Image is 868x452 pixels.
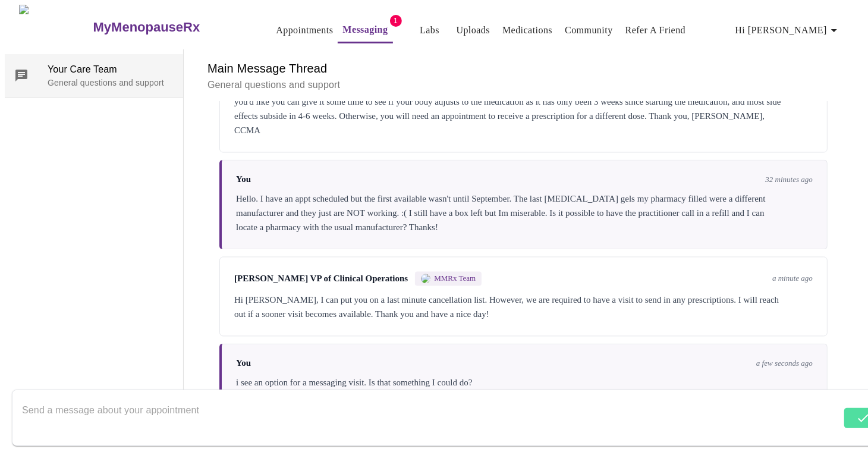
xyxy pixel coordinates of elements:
[271,18,338,42] button: Appointments
[234,274,408,284] span: [PERSON_NAME] VP of Clinical Operations
[621,18,691,42] button: Refer a Friend
[234,293,813,322] div: Hi [PERSON_NAME], I can put you on a last minute cancellation list. However, we are required to h...
[420,22,439,39] a: Labs
[236,192,813,235] div: Hello. I have an appt scheduled but the first available wasn't until September. The last [MEDICAL...
[92,7,247,48] a: MyMenopauseRx
[756,359,813,369] span: a few seconds ago
[498,18,557,42] button: Medications
[457,22,490,39] a: Uploads
[22,398,841,437] textarea: Send a message about your appointment
[390,15,402,27] span: 1
[421,274,430,284] img: MMRX
[502,22,552,39] a: Medications
[434,274,476,284] span: MMRx Team
[207,78,839,92] p: General questions and support
[236,376,813,390] div: i see an option for a messaging visit. Is that something I could do?
[93,20,200,35] h3: MyMenopauseRx
[772,274,813,284] span: a minute ago
[565,22,613,39] a: Community
[731,18,846,42] button: Hi [PERSON_NAME]
[236,359,251,369] span: You
[48,62,174,77] span: Your Care Team
[625,22,686,39] a: Refer a Friend
[234,81,813,138] div: I am sorry for your frustration, your clinician is required to counsel you on the medication, and...
[207,59,839,78] h6: Main Message Thread
[338,18,392,43] button: Messaging
[411,18,449,42] button: Labs
[5,54,183,97] div: Your Care TeamGeneral questions and support
[19,5,92,49] img: MyMenopauseRx Logo
[452,18,495,42] button: Uploads
[48,77,174,89] p: General questions and support
[276,22,333,39] a: Appointments
[342,21,388,38] a: Messaging
[236,175,251,185] span: You
[560,18,618,42] button: Community
[735,22,841,39] span: Hi [PERSON_NAME]
[766,175,813,185] span: 32 minutes ago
